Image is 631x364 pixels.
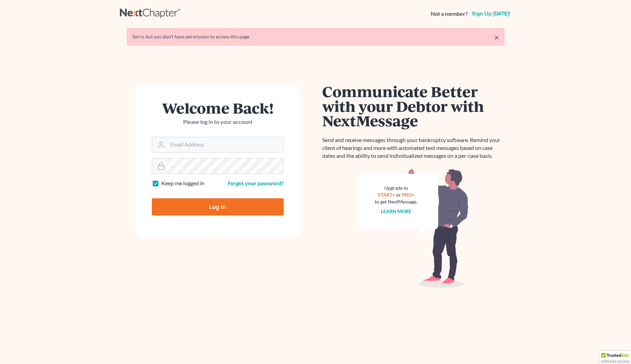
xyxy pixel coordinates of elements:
[161,179,204,187] label: Keep me logged in
[378,192,395,198] a: START+
[228,180,284,186] a: Forgot your password?
[599,351,631,364] div: TrustedSite Certified
[375,198,418,205] div: to get NextMessage.
[323,84,505,128] h1: Communicate Better with your Debtor with NextMessage
[152,101,284,115] h1: Welcome Back!
[323,136,505,160] p: Send and receive messages through your bankruptcy software. Remind your client of hearings and mo...
[375,185,418,191] div: Upgrade to
[381,208,412,214] a: Learn more
[359,168,469,288] img: nextmessage_bg-59042aed3d76b12b5cd301f8e5b87938c9018125f34e5fa2b7a6b67550977c72.svg
[431,10,468,18] strong: Not a member?
[132,33,499,40] div: Sorry, but you don't have permission to access this page
[471,11,511,16] a: Sign up [DATE]!
[402,192,415,198] a: PRO+
[396,192,401,198] span: or
[168,137,283,152] input: Email Address
[152,118,284,126] p: Please log in to your account
[152,198,284,215] input: Log In
[494,33,499,42] a: ×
